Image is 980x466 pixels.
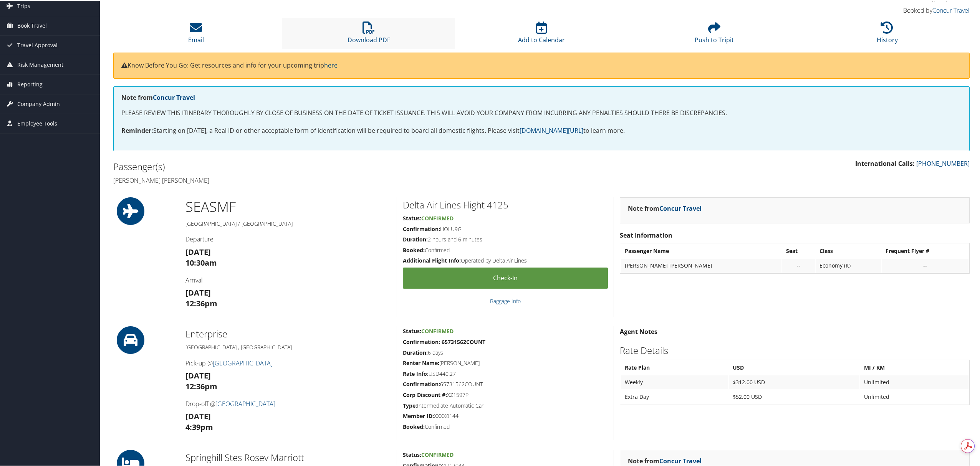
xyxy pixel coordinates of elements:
[403,422,425,430] strong: Booked:
[185,234,391,243] h4: Departure
[729,389,860,403] td: $52.00 USD
[17,35,58,54] span: Travel Approval
[620,230,672,239] strong: Seat Information
[421,327,454,334] span: Confirmed
[620,327,657,335] strong: Agent Notes
[886,261,965,268] div: --
[17,94,60,113] span: Company Admin
[916,159,970,167] a: [PHONE_NUMBER]
[659,203,702,212] a: Concur Travel
[403,256,461,263] strong: Additional Flight Info:
[213,358,273,367] a: [GEOGRAPHIC_DATA]
[185,399,391,407] h4: Drop-off @
[403,348,608,356] h5: 6 days
[403,225,440,232] strong: Confirmation:
[403,390,447,398] strong: Corp Discount #:
[185,421,213,431] strong: 4:39pm
[403,359,439,366] strong: Renter Name:
[403,256,608,264] h5: Operated by Delta Air Lines
[403,411,608,419] h5: XXXX0144
[628,203,702,212] strong: Note from
[403,348,428,355] strong: Duration:
[185,219,391,227] h5: [GEOGRAPHIC_DATA] / [GEOGRAPHIC_DATA]
[121,107,962,117] p: PLEASE REVIEW THIS ITINERARY THOROUGHLY BY CLOSE OF BUSINESS ON THE DATE OF TICKET ISSUANCE. THIS...
[403,450,421,458] strong: Status:
[816,243,881,257] th: Class
[860,389,968,403] td: Unlimited
[403,267,608,288] a: Check-in
[403,401,608,409] h5: Intermediate Automatic Car
[403,337,485,345] strong: Confirmation: 65731562COUNT
[403,246,608,253] h5: Confirmed
[153,93,195,101] a: Concur Travel
[403,327,421,334] strong: Status:
[786,261,811,268] div: --
[403,198,608,211] h2: Delta Air Lines Flight 4125
[403,359,608,366] h5: [PERSON_NAME]
[403,411,434,419] strong: Member ID:
[185,287,211,297] strong: [DATE]
[185,358,391,367] h4: Pick-up @
[17,74,43,93] span: Reporting
[185,343,391,350] h5: [GEOGRAPHIC_DATA] , [GEOGRAPHIC_DATA]
[121,93,195,101] strong: Note from
[621,375,728,388] td: Weekly
[860,375,968,388] td: Unlimited
[729,375,860,388] td: $312.00 USD
[185,410,211,421] strong: [DATE]
[185,297,217,308] strong: 12:36pm
[17,15,47,35] span: Book Travel
[348,25,390,43] a: Download PDF
[621,360,728,374] th: Rate Plan
[113,159,536,172] h2: Passenger(s)
[764,5,970,14] h4: Booked by
[403,246,425,253] strong: Booked:
[185,275,391,284] h4: Arrival
[421,214,454,221] span: Confirmed
[403,225,608,232] h5: HOLU9G
[621,258,781,272] td: [PERSON_NAME] [PERSON_NAME]
[490,297,521,304] a: Baggage Info
[188,25,204,43] a: Email
[185,380,217,391] strong: 12:36pm
[121,125,962,135] p: Starting on [DATE], a Real ID or other acceptable form of identification will be required to boar...
[185,370,211,380] strong: [DATE]
[403,401,417,408] strong: Type:
[421,450,454,458] span: Confirmed
[816,258,881,272] td: Economy (K)
[782,243,814,257] th: Seat
[695,25,734,43] a: Push to Tripit
[324,60,338,69] a: here
[620,343,970,356] h2: Rate Details
[17,55,63,74] span: Risk Management
[215,399,275,407] a: [GEOGRAPHIC_DATA]
[403,235,428,242] strong: Duration:
[403,369,429,377] strong: Rate Info:
[729,360,860,374] th: USD
[185,246,211,256] strong: [DATE]
[621,243,781,257] th: Passenger Name
[659,456,702,464] a: Concur Travel
[621,389,728,403] td: Extra Day
[121,126,153,134] strong: Reminder:
[932,5,970,14] a: Concur Travel
[518,25,565,43] a: Add to Calendar
[520,126,583,134] a: [DOMAIN_NAME][URL]
[113,175,536,184] h4: [PERSON_NAME] [PERSON_NAME]
[882,243,968,257] th: Frequent Flyer #
[403,214,421,221] strong: Status:
[628,456,702,464] strong: Note from
[17,113,57,132] span: Employee Tools
[185,257,217,267] strong: 10:30am
[860,360,968,374] th: MI / KM
[121,60,962,70] p: Know Before You Go: Get resources and info for your upcoming trip
[185,197,391,216] h1: SEA SMF
[403,380,440,387] strong: Confirmation:
[877,25,898,43] a: History
[185,327,391,340] h2: Enterprise
[855,159,915,167] strong: International Calls:
[403,380,608,387] h5: 65731562COUNT
[403,235,608,243] h5: 2 hours and 6 minutes
[403,369,608,377] h5: USD440.27
[185,450,391,463] h2: Springhill Stes Rosev Marriott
